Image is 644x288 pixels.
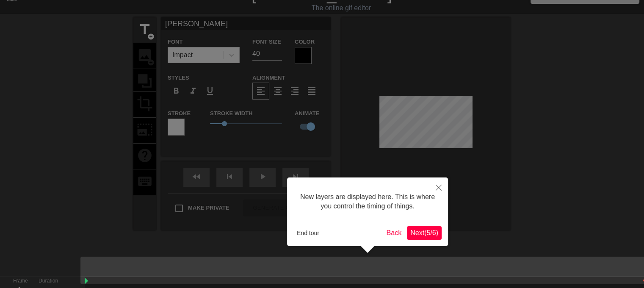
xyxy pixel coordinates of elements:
[407,226,442,240] button: Next
[293,227,323,239] button: End tour
[293,184,442,220] div: New layers are displayed here. This is where you control the timing of things.
[429,177,448,197] button: Close
[383,226,405,240] button: Back
[410,229,438,236] span: Next ( 5 / 6 )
